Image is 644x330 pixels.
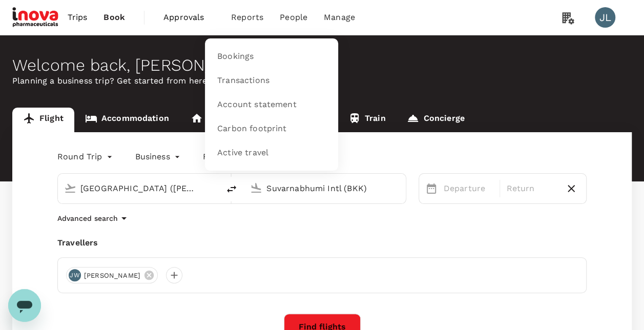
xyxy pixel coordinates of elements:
input: Depart from [80,180,198,196]
a: Flight [12,108,74,132]
span: Active travel [217,147,268,159]
span: [PERSON_NAME] [78,271,147,281]
a: Concierge [396,108,475,132]
span: Book [103,11,125,24]
p: Departure [444,182,494,195]
p: Return [506,182,556,195]
button: Advanced search [57,212,130,224]
div: JL [595,7,615,28]
button: delete [219,177,244,201]
span: Reports [231,11,263,24]
a: Train [338,108,397,132]
a: Long stay [180,108,258,132]
div: Round Trip [57,149,115,165]
a: Carbon footprint [211,117,332,141]
img: iNova Pharmaceuticals [12,6,59,29]
button: Open [399,187,401,189]
a: Active travel [211,141,332,165]
div: Business [135,149,182,165]
span: Manage [324,11,355,24]
span: Approvals [163,11,215,24]
a: Account statement [211,93,332,117]
span: People [280,11,307,24]
div: Welcome back , [PERSON_NAME] . [12,56,632,75]
div: Travellers [57,237,587,249]
a: Bookings [211,45,332,69]
div: JW[PERSON_NAME] [66,267,158,283]
span: Bookings [217,51,254,63]
input: Going to [266,180,384,196]
button: Open [212,187,214,189]
iframe: Button to launch messaging window [8,289,41,322]
span: Carbon footprint [217,123,286,135]
a: Transactions [211,69,332,93]
span: Transactions [217,75,269,87]
p: Advanced search [57,213,118,223]
span: Trips [68,11,88,24]
p: Planning a business trip? Get started from here. [12,75,632,87]
div: JW [69,269,81,281]
span: Account statement [217,99,297,111]
button: Frequent flyer programme [203,151,321,163]
p: Frequent flyer programme [203,151,309,163]
a: Accommodation [74,108,180,132]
